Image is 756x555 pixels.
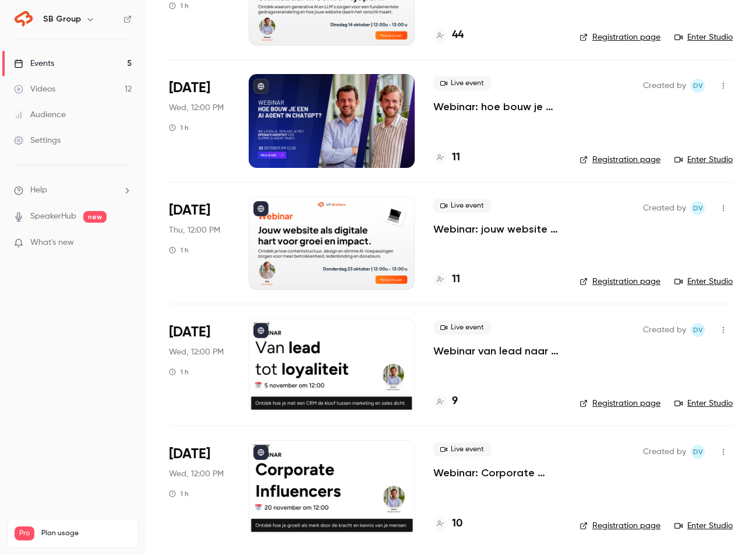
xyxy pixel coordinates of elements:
[693,79,703,93] span: Dv
[674,276,733,287] a: Enter Studio
[433,76,491,90] span: Live event
[169,196,230,290] div: Oct 23 Thu, 12:00 PM (Europe/Amsterdam)
[433,199,491,213] span: Live event
[169,224,220,236] span: Thu, 12:00 PM
[433,222,561,236] a: Webinar: jouw website als digitale hart voor groei en impact
[43,13,81,25] h6: SB Group
[433,394,458,409] a: 9
[118,238,132,248] iframe: Noticeable Trigger
[169,79,210,97] span: [DATE]
[433,442,491,456] span: Live event
[693,445,703,459] span: Dv
[83,211,107,223] span: new
[580,398,660,409] a: Registration page
[433,27,464,43] a: 44
[691,79,705,93] span: Dante van der heijden
[169,74,230,167] div: Oct 22 Wed, 12:00 PM (Europe/Amsterdam)
[452,27,464,43] h4: 44
[169,102,224,114] span: Wed, 12:00 PM
[169,468,224,480] span: Wed, 12:00 PM
[693,323,703,337] span: Dv
[433,100,561,114] a: Webinar: hoe bouw je een AI Agent in ChatGPT?
[169,123,189,132] div: 1 h
[433,466,561,480] a: Webinar: Corporate Influencers
[169,1,189,10] div: 1 h
[14,58,54,69] div: Events
[691,201,705,215] span: Dante van der heijden
[169,318,230,412] div: Nov 5 Wed, 12:00 PM (Europe/Amsterdam)
[14,184,132,196] li: help-dropdown-opener
[169,445,210,463] span: [DATE]
[169,440,230,533] div: Nov 5 Wed, 12:00 PM (Europe/Amsterdam)
[30,184,47,196] span: Help
[643,79,686,93] span: Created by
[14,109,66,121] div: Audience
[693,201,703,215] span: Dv
[169,201,210,220] span: [DATE]
[674,520,733,532] a: Enter Studio
[169,245,189,255] div: 1 h
[691,323,705,337] span: Dante van der heijden
[169,323,210,342] span: [DATE]
[674,154,733,166] a: Enter Studio
[14,135,61,146] div: Settings
[643,201,686,215] span: Created by
[580,154,660,166] a: Registration page
[433,321,491,335] span: Live event
[580,31,660,43] a: Registration page
[433,516,462,532] a: 10
[433,272,460,287] a: 11
[643,323,686,337] span: Created by
[169,489,189,498] div: 1 h
[691,445,705,459] span: Dante van der heijden
[14,83,55,95] div: Videos
[674,31,733,43] a: Enter Studio
[15,10,33,29] img: SB Group
[30,210,76,223] a: SpeakerHub
[580,520,660,532] a: Registration page
[452,150,460,166] h4: 11
[30,237,74,249] span: What's new
[433,150,460,166] a: 11
[643,445,686,459] span: Created by
[452,272,460,287] h4: 11
[433,344,561,358] a: Webinar van lead naar loyaliteit
[674,398,733,409] a: Enter Studio
[452,516,462,532] h4: 10
[169,346,224,358] span: Wed, 12:00 PM
[41,529,131,538] span: Plan usage
[580,276,660,287] a: Registration page
[15,526,34,540] span: Pro
[169,367,189,377] div: 1 h
[452,394,458,409] h4: 9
